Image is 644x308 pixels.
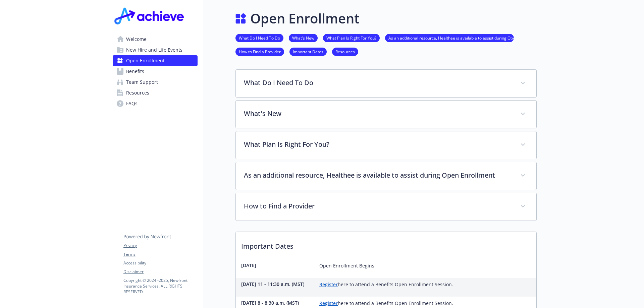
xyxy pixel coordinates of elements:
p: here to attend a Benefits Open Enrollment Session. [319,299,453,307]
div: What's New [236,101,536,128]
a: Privacy [123,243,197,249]
a: Welcome [113,34,198,45]
a: What's New [289,35,318,41]
span: Open Enrollment [126,55,165,66]
span: Team Support [126,77,158,87]
a: What Plan Is Right For You? [323,35,380,41]
p: What Do I Need To Do [244,78,512,88]
a: Resources [332,48,358,55]
p: [DATE] 8 - 8:30 a.m. (MST) [241,299,308,306]
a: Open Enrollment [113,55,198,66]
span: Welcome [126,34,147,45]
a: Benefits [113,66,198,77]
a: Resources [113,87,198,98]
a: How to Find a Provider [235,48,284,55]
p: What's New [244,109,512,119]
a: New Hire and Life Events [113,45,198,55]
div: How to Find a Provider [236,193,536,221]
span: Benefits [126,66,144,77]
p: here to attend a Benefits Open Enrollment Session. [319,281,453,289]
span: FAQs [126,98,138,109]
a: Register [319,281,338,288]
p: [DATE] 11 - 11:30 a.m. (MST) [241,281,308,288]
a: Team Support [113,77,198,87]
a: What Do I Need To Do [235,35,283,41]
a: Terms [123,251,197,257]
span: New Hire and Life Events [126,45,182,55]
div: As an additional resource, Healthee is available to assist during Open Enrollment [236,162,536,190]
h1: Open Enrollment [250,8,360,28]
a: Register [319,300,338,306]
a: Important Dates [289,48,327,55]
div: What Plan Is Right For You? [236,131,536,159]
a: Accessibility [123,260,197,266]
span: Resources [126,87,149,98]
p: [DATE] [241,262,308,269]
p: Important Dates [236,232,536,257]
a: FAQs [113,98,198,109]
p: What Plan Is Right For You? [244,139,512,149]
p: How to Find a Provider [244,201,512,211]
div: What Do I Need To Do [236,70,536,97]
p: As an additional resource, Healthee is available to assist during Open Enrollment [244,170,512,180]
p: Copyright © 2024 - 2025 , Newfront Insurance Services, ALL RIGHTS RESERVED [123,278,197,295]
a: Disclaimer [123,269,197,275]
p: Open Enrollment Begins [319,262,374,270]
a: As an additional resource, Healthee is available to assist during Open Enrollment [385,35,514,41]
